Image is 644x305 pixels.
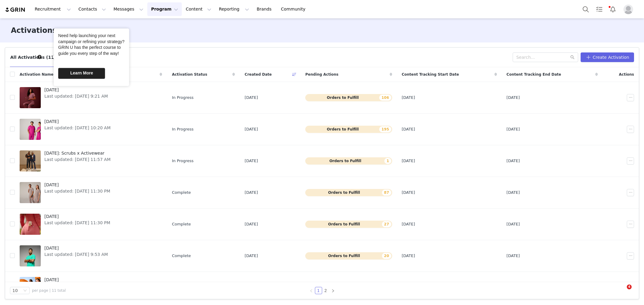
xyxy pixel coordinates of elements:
span: Complete [172,253,191,259]
span: Last updated: [DATE] 9:53 AM [44,251,108,258]
input: Search... [513,52,578,62]
button: Program [147,2,182,16]
span: [DATE] [402,253,415,259]
span: [DATE] [245,95,258,101]
i: icon: down [23,289,27,293]
span: [DATE] [44,245,108,251]
li: Next Page [329,287,337,294]
button: Contacts [75,2,110,16]
li: 1 [315,287,322,294]
a: 1 [315,287,322,294]
span: Activation Status [172,72,207,77]
button: Orders to Fulfill106 [305,94,392,101]
span: [DATE] [44,87,108,93]
span: Last updated: [DATE] 11:30 PM [44,188,110,194]
i: icon: left [309,289,313,293]
a: [DATE]Last updated: [DATE] 9:53 AM [20,244,162,268]
span: [DATE]: Scrubs x Activewear [44,150,111,156]
a: [DATE]: Scrubs x ActivewearLast updated: [DATE] 11:57 AM [20,149,162,173]
span: [DATE] [245,158,258,164]
iframe: Intercom live chat [614,285,629,299]
span: Last updated: [DATE] 11:30 PM [44,220,110,226]
div: 10 [12,287,18,294]
a: [DATE]Last updated: [DATE] 11:30 PM [20,181,162,205]
span: [DATE] [44,182,110,188]
span: Learn More [70,71,93,75]
span: [DATE] [402,95,415,101]
span: Pending Actions [305,72,338,77]
span: Content Tracking Start Date [402,72,459,77]
span: [DATE] [245,126,258,132]
span: [DATE] [402,221,415,227]
span: [DATE] [245,221,258,227]
span: Created Date [245,72,272,77]
span: Last updated: [DATE] 11:57 AM [44,156,111,163]
span: [DATE] [507,95,520,101]
span: per page | 11 total [32,288,66,293]
span: Last updated: [DATE] 9:21 AM [44,93,108,99]
button: Orders to Fulfill27 [305,221,392,228]
a: Learn More [58,68,105,79]
a: Community [277,2,312,16]
button: Reporting [215,2,253,16]
button: Orders to Fulfill195 [305,126,392,133]
button: Orders to Fulfill20 [305,252,392,259]
span: 4 [627,285,632,289]
button: Orders to Fulfill87 [305,189,392,196]
li: Previous Page [308,287,315,294]
i: icon: right [331,289,335,293]
span: [DATE] [245,253,258,259]
img: placeholder-profile.jpg [623,5,633,14]
img: grin logo [5,7,26,13]
span: [DATE] [507,126,520,132]
span: In Progress [172,95,194,101]
div: Tooltip anchor [37,54,42,60]
button: Content [182,2,215,16]
span: [DATE] [507,221,520,227]
span: [DATE] [402,158,415,164]
button: Create Activation [581,52,634,62]
li: 2 [322,287,329,294]
span: [DATE] [507,158,520,164]
a: [DATE]Last updated: [DATE] 9:56 AM [20,275,162,300]
span: Activation Name [20,72,53,77]
button: Profile [620,5,639,14]
a: [DATE]Last updated: [DATE] 11:30 PM [20,212,162,236]
span: Complete [172,221,191,227]
span: [DATE] [44,277,108,283]
span: Complete [172,190,191,196]
button: Orders to Fulfill1 [305,157,392,165]
span: [DATE] [507,190,520,196]
span: [DATE] [402,190,415,196]
h3: Activations [11,25,57,36]
a: [DATE]Last updated: [DATE] 9:21 AM [20,86,162,110]
button: Messages [110,2,147,16]
a: Tasks [593,2,606,16]
button: Recruitment [31,2,75,16]
a: [DATE]Last updated: [DATE] 10:20 AM [20,117,162,141]
span: [DATE] [245,190,258,196]
a: Brands [253,2,277,16]
span: In Progress [172,158,194,164]
span: [DATE] [402,126,415,132]
span: Last updated: [DATE] 10:20 AM [44,125,111,131]
i: icon: search [570,55,575,59]
span: [DATE] [44,213,110,220]
div: Actions [603,68,639,81]
div: Need help launching your next campaign or refining your strategy? GRIN U has the perfect course t... [58,33,125,56]
span: [DATE] [44,118,111,125]
button: All Activations (11) [10,52,56,62]
div: Tooltip anchor [57,28,80,34]
span: [DATE] [507,253,520,259]
span: Content Tracking End Date [507,72,561,77]
button: Search [579,2,592,16]
span: In Progress [172,126,194,132]
a: 2 [322,287,329,294]
button: Notifications [606,2,620,16]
